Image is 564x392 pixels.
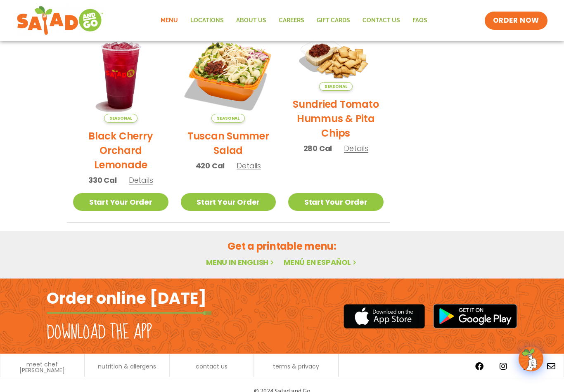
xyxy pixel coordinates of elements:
nav: Menu [154,11,434,30]
a: ORDER NOW [485,12,547,30]
a: GIFT CARDS [310,11,356,30]
a: contact us [196,364,227,369]
a: terms & privacy [273,364,319,369]
h2: Sundried Tomato Hummus & Pita Chips [288,97,384,140]
img: Product photo for Sundried Tomato Hummus & Pita Chips [288,28,384,91]
a: About Us [230,11,273,30]
h2: Order online [DATE] [47,288,206,308]
h2: Download the app [47,321,152,344]
h2: Black Cherry Orchard Lemonade [73,129,168,172]
span: Seasonal [104,114,137,123]
span: Details [129,175,153,185]
a: FAQs [406,11,434,30]
img: fork [47,311,212,315]
span: Seasonal [319,82,353,91]
img: wpChatIcon [519,347,543,371]
a: nutrition & allergens [98,364,156,369]
a: Menu [154,11,184,30]
a: Menu in English [206,257,275,267]
span: Seasonal [211,114,245,123]
h2: Get a printable menu: [67,239,497,253]
a: Contact Us [356,11,406,30]
a: Start Your Order [73,193,168,211]
span: 330 Cal [88,175,117,186]
a: Locations [184,11,230,30]
span: ORDER NOW [493,16,539,26]
span: 280 Cal [303,143,332,154]
img: Product photo for Black Cherry Orchard Lemonade [73,28,168,123]
span: Details [344,143,368,153]
a: Menú en español [284,257,358,267]
span: Details [237,161,261,171]
img: new-SAG-logo-768×292 [17,4,104,37]
a: meet chef [PERSON_NAME] [5,361,80,373]
a: Start Your Order [288,193,384,211]
span: 420 Cal [196,160,225,171]
h2: Tuscan Summer Salad [181,129,276,158]
img: google_play [433,304,517,328]
img: Product photo for Tuscan Summer Salad [181,28,276,123]
img: appstore [344,303,425,330]
a: Careers [273,11,310,30]
a: Start Your Order [181,193,276,211]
